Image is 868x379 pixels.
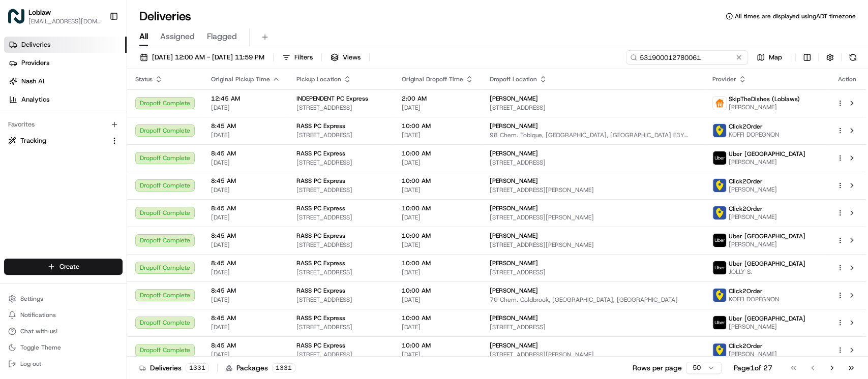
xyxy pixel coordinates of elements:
span: [PERSON_NAME] [490,94,538,103]
span: Original Dropoff Time [402,75,463,83]
a: Powered byPylon [72,251,123,260]
span: [DATE] [211,296,280,304]
span: Click2Order [729,342,763,350]
span: [STREET_ADDRESS] [490,104,696,112]
span: 1:18 PM [92,157,116,166]
span: Click2Order [729,177,763,185]
button: [EMAIL_ADDRESS][DOMAIN_NAME] [28,17,101,25]
a: Nash AI [4,73,127,89]
img: profile_click2order_cartwheel.png [713,124,726,137]
span: [PERSON_NAME] [490,232,538,240]
img: profile_click2order_cartwheel.png [713,179,726,192]
p: Welcome 👋 [10,41,185,57]
span: Click2Order [729,287,763,295]
span: Views [343,53,361,62]
span: All times are displayed using ADT timezone [735,12,856,20]
div: Favorites [4,116,123,133]
span: 8:45 AM [211,204,280,212]
span: 10:00 AM [402,314,473,322]
img: uber-new-logo.jpeg [713,261,726,274]
span: [DATE] 12:00 AM - [DATE] 11:59 PM [152,53,264,62]
span: RASS PC Express [296,314,345,322]
img: profile_click2order_cartwheel.png [713,343,726,357]
div: 1331 [272,363,295,372]
span: 12:45 AM [211,94,280,103]
p: Rows per page [633,363,682,373]
span: 2:00 AM [402,94,473,103]
span: 8:45 AM [211,149,280,157]
span: Pickup Location [296,75,341,83]
button: Notifications [4,308,123,322]
span: KOFFI DOPEGNON [729,131,779,139]
span: Nash AI [21,77,44,86]
span: [DATE] [402,351,473,359]
span: [DATE] [211,213,280,222]
div: 1331 [186,363,209,372]
img: profile_click2order_cartwheel.png [713,289,726,302]
span: [DATE] [211,131,280,139]
span: Click2Order [729,122,763,131]
button: Refresh [846,50,860,65]
span: [DATE] [402,268,473,276]
span: [STREET_ADDRESS] [296,186,385,194]
span: [DATE] [211,159,280,167]
span: 10:00 AM [402,204,473,212]
span: [DATE] [402,213,473,222]
span: Toggle Theme [20,343,61,352]
span: [STREET_ADDRESS] [490,268,696,276]
span: [PERSON_NAME] [729,350,777,358]
button: Tracking [4,133,123,149]
button: Start new chat [173,100,185,112]
span: 98 Chem. Tobique, [GEOGRAPHIC_DATA], [GEOGRAPHIC_DATA] E3Y 1B9, [GEOGRAPHIC_DATA] [490,131,696,139]
span: Pylon [101,252,123,260]
span: [STREET_ADDRESS] [296,241,385,249]
span: 8:45 AM [211,122,280,130]
button: See all [158,130,185,142]
button: [DATE] 12:00 AM - [DATE] 11:59 PM [135,50,269,65]
span: [DATE] [402,131,473,139]
span: Dropoff Location [490,75,537,83]
span: [PERSON_NAME] [490,149,538,157]
span: SkipTheDishes (Loblaws) [729,95,800,103]
a: Tracking [8,136,106,145]
img: Klarizel Pensader [10,148,26,164]
span: [PERSON_NAME] [32,185,82,193]
span: INDEPENDENT PC Express [296,94,368,103]
span: 8:45 AM [211,287,280,295]
button: Filters [278,50,317,65]
div: 💻 [86,228,94,236]
img: justeat_logo.png [713,97,726,110]
span: 10:00 AM [402,232,473,240]
span: Create [59,262,79,271]
span: RASS PC Express [296,177,345,185]
span: [PERSON_NAME] [490,341,538,350]
span: Provider [712,75,736,83]
span: Uber [GEOGRAPHIC_DATA] [729,260,805,268]
a: Deliveries [4,37,127,53]
span: RASS PC Express [296,259,345,267]
span: [STREET_ADDRESS] [296,131,385,139]
span: [PERSON_NAME] [490,314,538,322]
span: [DATE] [402,241,473,249]
button: Loblaw [28,7,51,17]
span: RASS PC Express [296,232,345,240]
span: All [139,30,148,43]
span: [PERSON_NAME] [729,158,805,166]
span: Assigned [160,30,195,43]
span: [STREET_ADDRESS] [490,323,696,331]
span: RASS PC Express [296,287,345,295]
div: Past conversations [10,132,65,140]
span: [STREET_ADDRESS][PERSON_NAME] [490,241,696,249]
span: [DATE] [211,241,280,249]
span: [DATE] [402,296,473,304]
span: [DATE] [402,159,473,167]
div: We're available if you need us! [46,107,140,115]
span: Flagged [207,30,237,43]
span: [PERSON_NAME] [490,287,538,295]
span: [DATE] [402,323,473,331]
div: Start new chat [46,97,167,107]
img: 1736555255976-a54dd68f-1ca7-489b-9aae-adbdc363a1c4 [20,185,28,194]
div: Action [836,75,858,83]
button: Create [4,259,123,275]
